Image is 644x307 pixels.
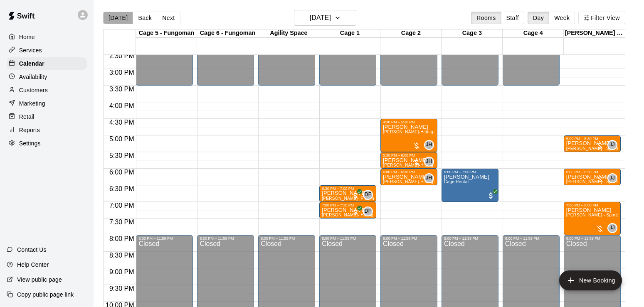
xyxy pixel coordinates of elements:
[107,135,136,142] span: 5:00 PM
[426,141,432,149] span: JH
[363,206,373,216] div: David Flores
[609,141,615,149] span: JJ
[17,290,74,299] p: Copy public page link
[19,99,45,108] p: Marketing
[383,163,451,167] span: [PERSON_NAME]-Hitting (30 min)
[7,71,87,83] a: Availability
[107,285,136,292] span: 9:30 PM
[607,223,617,233] div: Josh Jones
[19,46,42,54] p: Services
[366,190,373,200] span: David Flores
[365,191,372,199] span: DF
[107,235,136,242] span: 8:00 PM
[426,174,432,182] span: JH
[294,10,356,26] button: [DATE]
[566,137,618,141] div: 5:00 PM – 5:30 PM
[197,29,258,37] div: Cage 6 - Fungoman
[380,152,437,169] div: 5:30 PM – 6:00 PM: Tyler Brooks
[17,275,62,284] p: View public page
[503,29,564,37] div: Cage 4
[19,59,44,68] p: Calendar
[427,157,434,167] span: Jeremy Hazelbaker
[7,31,87,43] a: Home
[107,86,136,93] span: 3:30 PM
[107,102,136,109] span: 4:00 PM
[351,208,360,216] span: All customers have paid
[107,185,136,192] span: 6:30 PM
[609,174,615,182] span: JJ
[566,203,618,207] div: 7:00 PM – 8:00 PM
[200,236,252,241] div: 8:00 PM – 11:59 PM
[107,169,136,176] span: 6:00 PM
[366,206,373,216] span: David Flores
[427,173,434,183] span: Jeremy Hazelbaker
[380,169,437,185] div: 6:00 PM – 6:30 PM: Kyleigh
[383,130,451,134] span: [PERSON_NAME]-Hitting (60 min)
[319,185,376,202] div: 6:30 PM – 7:00 PM: Dylan Gardner
[322,213,391,217] span: [PERSON_NAME]- Hitting (30 Min)
[7,97,87,110] a: Marketing
[19,139,41,147] p: Settings
[107,119,136,126] span: 4:30 PM
[424,173,434,183] div: Jeremy Hazelbaker
[157,12,180,24] button: Next
[133,12,157,24] button: Back
[351,192,360,200] span: All customers have paid
[19,33,35,41] p: Home
[564,29,625,37] div: [PERSON_NAME] - Agility
[107,152,136,159] span: 5:30 PM
[383,170,435,174] div: 6:00 PM – 6:30 PM
[258,29,319,37] div: Agility Space
[322,236,374,241] div: 8:00 PM – 11:59 PM
[611,223,617,233] span: Josh Jones
[487,192,495,200] span: All customers have paid
[17,246,47,254] p: Contact Us
[444,170,496,174] div: 6:00 PM – 7:00 PM
[7,84,87,96] a: Customers
[380,29,442,37] div: Cage 2
[7,44,87,56] a: Services
[17,260,49,269] p: Help Center
[427,140,434,150] span: Jeremy Hazelbaker
[444,179,469,184] span: Cage Rental
[261,236,313,241] div: 8:00 PM – 11:59 PM
[136,29,197,37] div: Cage 5 - Fungoman
[566,236,618,241] div: 8:00 PM – 11:59 PM
[310,12,331,24] h6: [DATE]
[322,187,374,191] div: 6:30 PM – 7:00 PM
[505,236,557,241] div: 8:00 PM – 11:59 PM
[7,57,87,70] a: Calendar
[424,157,434,167] div: Jeremy Hazelbaker
[383,179,451,184] span: [PERSON_NAME]-Hitting (30 min)
[611,140,617,150] span: Josh Jones
[426,157,432,166] span: JH
[380,119,437,152] div: 4:30 PM – 5:30 PM: Nolan Horvath
[365,207,372,216] span: DF
[322,196,394,201] span: [PERSON_NAME]- Pitching (30 Min)
[107,252,136,259] span: 8:30 PM
[578,12,625,24] button: Filter View
[7,111,87,123] a: Retail
[566,170,618,174] div: 6:00 PM – 6:30 PM
[138,236,190,241] div: 8:00 PM – 11:59 PM
[564,135,621,152] div: 5:00 PM – 5:30 PM: Kenzley Hutchison
[7,137,87,150] a: Settings
[442,29,503,37] div: Cage 3
[7,124,87,136] a: Reports
[444,236,496,241] div: 8:00 PM – 11:59 PM
[19,86,48,94] p: Customers
[607,173,617,183] div: Josh Jones
[322,203,374,207] div: 7:00 PM – 7:30 PM
[528,12,549,24] button: Day
[549,12,575,24] button: Week
[107,52,136,59] span: 2:30 PM
[319,202,376,219] div: 7:00 PM – 7:30 PM: Jacob Sexton
[103,12,133,24] button: [DATE]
